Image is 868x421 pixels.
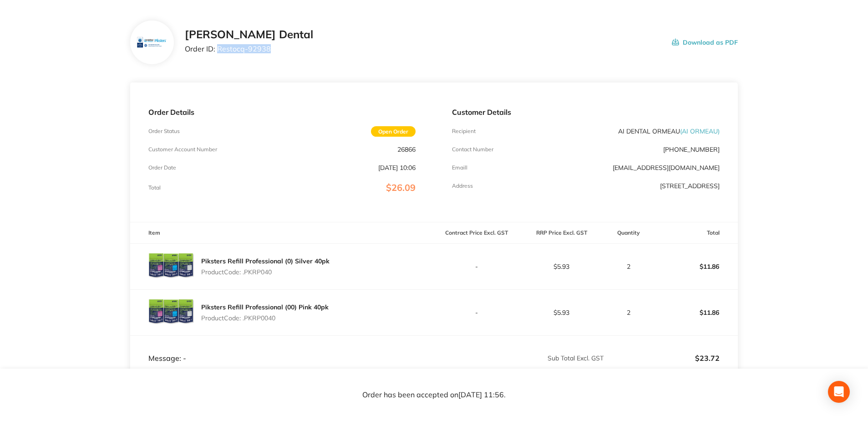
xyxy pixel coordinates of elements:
p: AI DENTAL ORMEAU [618,128,720,135]
p: Customer Account Number [148,146,217,153]
p: Order Details [148,108,416,116]
p: 26866 [397,146,416,153]
p: Recipient [452,128,476,134]
p: $23.72 [604,354,720,362]
div: Open Intercom Messenger [828,381,850,403]
p: Order Date [148,164,176,171]
p: 2 [604,263,652,270]
p: Order has been accepted on [DATE] 11:56 . [362,391,506,399]
p: [PHONE_NUMBER] [663,146,720,153]
p: Total [148,185,161,191]
th: Item [130,222,434,244]
span: Open Order [371,126,416,137]
img: bnV5aml6aA [137,28,167,57]
img: MzI4a3dmdA [148,244,194,289]
p: 2 [604,309,652,316]
p: $5.93 [519,263,604,270]
p: Order Status [148,128,180,134]
h2: [PERSON_NAME] Dental [185,28,313,41]
p: - [434,263,518,270]
span: ( AI ORMEAU ) [680,127,720,135]
p: Sub Total Excl. GST [434,354,604,362]
p: [STREET_ADDRESS] [660,182,720,190]
a: Piksters Refill Professional (0) Silver 40pk [201,257,330,265]
img: MGkydWVocg [148,290,194,335]
th: Total [653,222,738,244]
p: Customer Details [452,108,719,116]
p: Address [452,183,473,189]
th: Contract Price Excl. GST [434,222,519,244]
p: Contact Number [452,146,493,153]
th: RRP Price Excl. GST [519,222,604,244]
p: Order ID: Restocq- 92938 [185,45,313,53]
p: Emaill [452,164,467,171]
p: $5.93 [519,309,604,316]
a: [EMAIL_ADDRESS][DOMAIN_NAME] [613,164,720,172]
p: Product Code: .PKRP040 [201,268,330,276]
a: Piksters Refill Professional (00) Pink 40pk [201,303,329,311]
p: Product Code: .PKRP0040 [201,314,329,322]
p: [DATE] 10:06 [378,164,416,171]
p: $11.86 [653,302,737,323]
td: Message: - [130,335,434,363]
p: $11.86 [653,256,737,277]
p: - [434,309,518,316]
span: $26.09 [386,182,416,193]
button: Download as PDF [672,28,738,56]
th: Quantity [604,222,653,244]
